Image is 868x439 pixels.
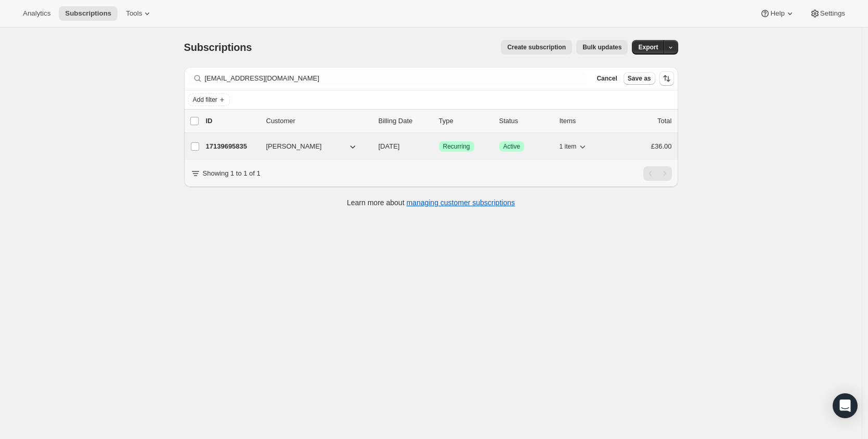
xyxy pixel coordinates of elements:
span: Subscriptions [65,9,111,18]
span: Add filter [193,96,217,104]
div: Type [439,116,491,126]
span: Subscriptions [184,42,252,53]
button: Settings [804,6,851,21]
button: Analytics [17,6,57,21]
span: [DATE] [379,142,400,150]
button: Bulk updates [576,40,628,55]
button: Help [754,6,801,21]
nav: Pagination [643,166,672,181]
a: managing customer subscriptions [406,198,515,207]
span: Analytics [23,9,50,18]
span: Create subscription [507,43,566,51]
span: Active [503,142,521,151]
span: Save as [628,74,651,83]
span: [PERSON_NAME] [266,141,322,152]
button: Cancel [592,72,621,85]
p: ID [206,116,258,126]
span: Help [770,9,784,18]
p: 17139695835 [206,141,258,152]
button: Create subscription [501,40,572,55]
p: Showing 1 to 1 of 1 [203,168,261,179]
div: IDCustomerBilling DateTypeStatusItemsTotal [206,116,672,126]
button: Save as [624,72,655,85]
span: Bulk updates [582,43,621,51]
p: Status [499,116,551,126]
div: Open Intercom Messenger [833,393,858,418]
button: Sort the results [659,71,674,86]
button: Add filter [188,94,230,106]
span: Cancel [597,74,617,83]
p: Customer [266,116,370,126]
span: Tools [126,9,142,18]
span: £36.00 [651,142,672,150]
p: Learn more about [347,197,515,208]
div: 17139695835[PERSON_NAME][DATE]SuccessRecurringSuccessActive1 item£36.00 [206,139,672,154]
span: 1 item [560,142,577,151]
button: [PERSON_NAME] [260,138,364,155]
button: Export [632,40,664,55]
button: 1 item [560,139,588,154]
p: Billing Date [379,116,431,126]
button: Tools [120,6,159,21]
p: Total [657,116,671,126]
span: Recurring [443,142,470,151]
span: Settings [820,9,845,18]
div: Items [560,116,612,126]
input: Filter subscribers [205,71,587,86]
span: Export [638,43,658,51]
button: Subscriptions [59,6,118,21]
